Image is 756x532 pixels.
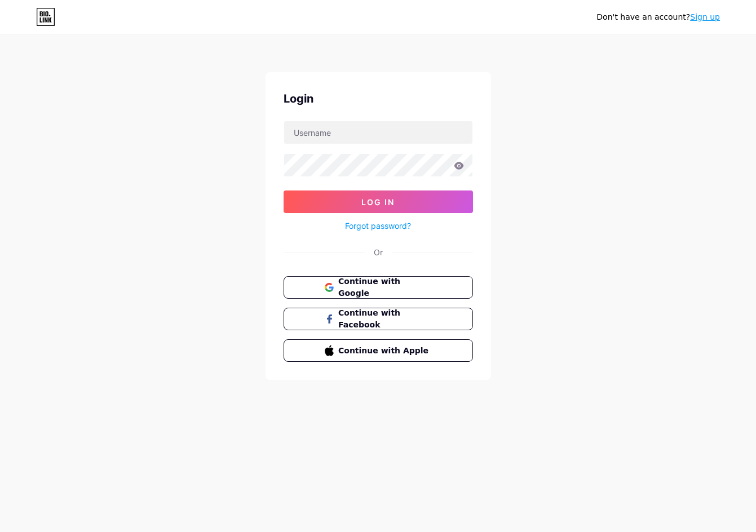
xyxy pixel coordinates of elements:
span: Continue with Facebook [338,307,431,331]
div: Don't have an account? [596,11,720,23]
span: Log In [361,197,395,207]
div: Or [374,246,383,258]
a: Forgot password? [345,220,411,232]
div: Login [284,90,473,107]
button: Continue with Facebook [284,308,473,330]
input: Username [284,121,472,144]
span: Continue with Google [338,276,431,299]
button: Continue with Apple [284,339,473,362]
button: Continue with Google [284,276,473,299]
a: Sign up [690,12,720,21]
span: Continue with Apple [338,345,431,357]
button: Log In [284,190,473,213]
